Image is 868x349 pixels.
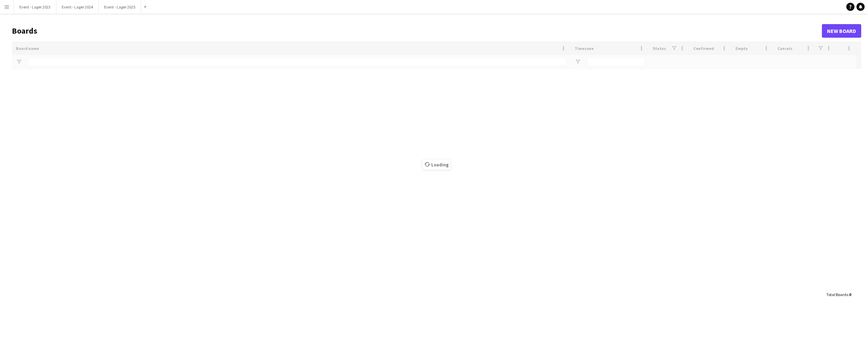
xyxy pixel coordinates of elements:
[99,0,141,14] button: Event - Lager 2025
[849,292,851,297] span: 0
[822,24,861,38] a: New Board
[14,0,56,14] button: Event - Lager 2023
[826,292,848,297] span: Total Boards
[56,0,99,14] button: Event - Lager 2024
[422,160,451,170] span: Loading
[12,26,822,36] h1: Boards
[826,288,851,301] div: :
